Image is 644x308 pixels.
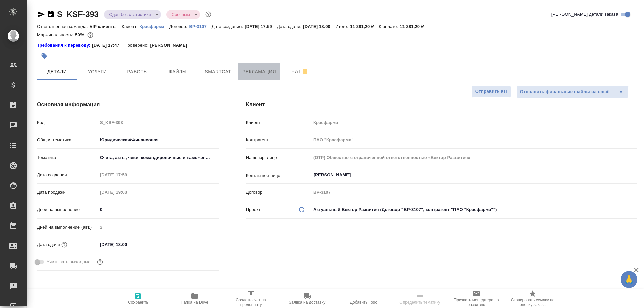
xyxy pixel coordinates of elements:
[37,172,98,178] p: Дата создания
[37,189,98,196] p: Дата продажи
[311,152,637,162] input: Пустое поле
[246,172,311,179] p: Контактное лицо
[107,12,153,17] button: Сдан без статистики
[551,11,618,18] span: [PERSON_NAME] детали заказа
[86,30,95,39] button: 3833.68 RUB;
[170,12,192,17] button: Срочный
[96,258,104,266] button: Выбери, если сб и вс нужно считать рабочими днями для выполнения заказа.
[37,42,92,49] a: Требования к переводу:
[284,67,316,76] span: Чат
[289,300,325,305] span: Заявка на доставку
[311,187,637,197] input: Пустое поле
[452,298,500,307] span: Призвать менеджера по развитию
[246,137,311,143] p: Контрагент
[202,68,234,76] span: Smartcat
[37,137,98,143] p: Общая тематика
[139,23,169,29] a: Красфарма
[98,152,219,163] div: Счета, акты, чеки, командировочные и таможенные документы
[57,10,99,19] a: S_KSF-393
[124,42,150,49] p: Проверено:
[448,289,504,308] button: Призвать менеджера по развитию
[98,222,219,232] input: Пустое поле
[335,24,350,29] p: Итого:
[181,300,208,305] span: Папка на Drive
[37,154,98,161] p: Тематика
[37,42,92,49] div: Нажми, чтобы открыть папку с инструкцией
[246,154,311,161] p: Наше юр. лицо
[311,204,637,215] div: Актуальный Вектор Развития (Договор "ВР-3107", контрагент "ПАО "Красфарма"")
[516,86,613,98] button: Отправить финальные файлы на email
[311,135,637,145] input: Пустое поле
[399,300,440,305] span: Определить тематику
[279,289,335,308] button: Заявка на доставку
[162,68,194,76] span: Файлы
[75,32,86,37] p: 59%
[633,174,634,176] button: Open
[121,68,154,76] span: Работы
[246,119,311,126] p: Клиент
[516,86,629,98] div: split button
[47,10,55,18] button: Скопировать ссылку
[98,134,219,146] div: Юридическая/Финансовая
[41,68,73,76] span: Детали
[379,24,400,29] p: К оплате:
[242,68,276,76] span: Рекламация
[227,298,275,307] span: Создать счет на предоплату
[189,23,212,29] a: ВР-3107
[98,205,219,214] input: ✎ Введи что-нибудь
[246,287,637,295] h4: Ответственные
[246,206,261,213] p: Проект
[392,289,448,308] button: Определить тематику
[37,49,52,63] button: Добавить тэг
[301,68,309,76] svg: Отписаться
[166,10,200,19] div: Сдан без статистики
[189,24,212,29] p: ВР-3107
[139,24,169,29] p: Красфарма
[223,289,279,308] button: Создать счет на предоплату
[400,24,429,29] p: 11 281,20 ₽
[166,289,223,308] button: Папка на Drive
[623,272,635,287] span: 🙏
[122,24,139,29] p: Клиент:
[37,119,98,126] p: Код
[350,24,379,29] p: 11 281,20 ₽
[277,24,303,29] p: Дата сдачи:
[92,42,124,49] p: [DATE] 17:47
[81,68,113,76] span: Услуги
[508,298,557,307] span: Скопировать ссылку на оценку заказа
[37,101,219,109] h4: Основная информация
[60,240,69,249] button: Если добавить услуги и заполнить их объемом, то дата рассчитается автоматически
[245,24,277,29] p: [DATE] 17:59
[104,10,161,19] div: Сдан без статистики
[98,118,219,127] input: Пустое поле
[246,101,637,109] h4: Клиент
[212,24,245,29] p: Дата создания:
[169,24,189,29] p: Договор:
[520,88,610,96] span: Отправить финальные файлы на email
[110,289,166,308] button: Сохранить
[350,300,377,305] span: Добавить Todo
[311,118,637,127] input: Пустое поле
[37,10,45,18] button: Скопировать ссылку для ЯМессенджера
[90,24,122,29] p: VIP клиенты
[98,240,156,249] input: ✎ Введи что-нибудь
[98,170,156,180] input: Пустое поле
[37,224,98,231] p: Дней на выполнение (авт.)
[37,206,98,213] p: Дней на выполнение
[475,88,507,96] span: Отправить КП
[128,300,148,305] span: Сохранить
[98,187,156,197] input: Пустое поле
[37,24,90,29] p: Ответственная команда:
[37,287,219,295] h4: Дополнительно
[37,241,60,248] p: Дата сдачи
[472,86,511,98] button: Отправить КП
[47,259,91,265] span: Учитывать выходные
[204,10,213,19] button: Доп статусы указывают на важность/срочность заказа
[335,289,392,308] button: Добавить Todo
[303,24,335,29] p: [DATE] 18:00
[37,32,75,37] p: Маржинальность:
[150,42,192,49] p: [PERSON_NAME]
[246,189,311,196] p: Договор
[504,289,561,308] button: Скопировать ссылку на оценку заказа
[621,271,637,288] button: 🙏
